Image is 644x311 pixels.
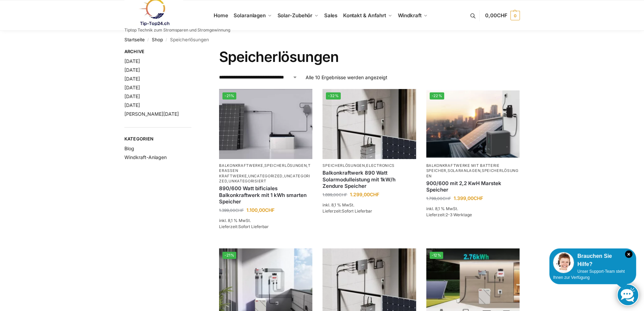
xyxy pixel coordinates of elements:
p: , [323,163,416,168]
a: [DATE] [124,67,140,73]
bdi: 1.799,00 [426,196,451,201]
button: Close filters [191,49,195,56]
nav: Breadcrumb [124,31,520,48]
p: Alle 10 Ergebnisse werden angezeigt [306,74,387,81]
span: 2-3 Werktage [446,212,472,217]
a: Sales [321,0,340,31]
a: [DATE] [124,76,140,82]
a: Startseite [124,37,145,42]
span: / [163,37,170,43]
img: Balkonkraftwerk mit Marstek Speicher [426,89,520,159]
a: [DATE] [124,58,140,64]
a: Balkonkraftwerk 890 Watt Solarmodulleistung mit 1kW/h Zendure Speicher [323,170,416,190]
span: Windkraft [398,12,422,19]
a: Balkonkraftwerke [219,163,263,168]
span: CHF [497,12,507,19]
a: Unkategorisiert [229,179,266,183]
img: ASE 1000 Batteriespeicher [219,89,312,159]
span: Kategorien [124,136,192,142]
p: inkl. 8,1 % MwSt. [426,206,520,212]
span: CHF [339,192,347,197]
p: inkl. 8,1 % MwSt. [323,202,416,208]
bdi: 1.100,00 [246,207,275,213]
span: CHF [265,207,275,213]
a: -21%ASE 1000 Batteriespeicher [219,89,312,159]
span: Kontakt & Anfahrt [343,12,386,19]
bdi: 1.399,00 [219,208,244,213]
div: Brauchen Sie Hilfe? [553,252,633,268]
a: Terassen Kraftwerke [219,163,311,178]
bdi: 1.299,00 [350,192,379,197]
a: Windkraft [395,0,430,31]
span: 0,00 [485,12,507,19]
h1: Speicherlösungen [219,48,520,65]
a: [DATE] [124,102,140,108]
a: Solaranlagen [448,168,480,173]
span: Solaranlagen [234,12,266,19]
span: Solar-Zubehör [278,12,313,19]
a: Solar-Zubehör [275,0,321,31]
span: Archive [124,48,192,55]
span: Lieferzeit: [426,212,472,217]
a: 890/600 Watt bificiales Balkonkraftwerk mit 1 kWh smarten Speicher [219,185,312,205]
a: Shop [152,37,163,42]
a: Speicherlösungen [323,163,365,168]
i: Schließen [625,250,633,258]
span: Unser Support-Team steht Ihnen zur Verfügung [553,269,625,280]
bdi: 1.899,00 [323,192,347,197]
a: Uncategorized [219,174,310,183]
p: inkl. 8,1 % MwSt. [219,218,312,224]
span: CHF [474,195,483,201]
a: Windkraft-Anlagen [124,154,167,160]
span: CHF [370,192,379,197]
a: Speicherlösungen [426,168,519,178]
a: [DATE] [124,85,140,90]
img: Balkonkraftwerk 890 Watt Solarmodulleistung mit 1kW/h Zendure Speicher [323,89,416,159]
a: Speicherlösungen [264,163,307,168]
span: CHF [235,208,244,213]
a: 0,00CHF 0 [485,5,520,26]
a: Blog [124,146,134,151]
a: Electronics [366,163,395,168]
span: Sales [324,12,338,19]
select: Shop-Reihenfolge [219,74,297,81]
p: , , , , , [219,163,312,184]
span: Lieferzeit: [219,224,269,229]
a: Uncategorized [248,174,283,178]
span: CHF [443,196,451,201]
a: [PERSON_NAME][DATE] [124,111,179,117]
span: Sofort Lieferbar [238,224,269,229]
span: Sofort Lieferbar [342,208,372,214]
img: Customer service [553,252,574,273]
bdi: 1.399,00 [454,195,483,201]
a: [DATE] [124,93,140,99]
a: Kontakt & Anfahrt [340,0,395,31]
span: Lieferzeit: [323,208,372,214]
a: -22%Balkonkraftwerk mit Marstek Speicher [426,89,520,159]
p: Tiptop Technik zum Stromsparen und Stromgewinnung [124,28,230,32]
a: Solaranlagen [231,0,275,31]
p: , , [426,163,520,179]
a: Balkonkraftwerke mit Batterie Speicher [426,163,500,173]
span: / [145,37,152,43]
a: -32%Balkonkraftwerk 890 Watt Solarmodulleistung mit 1kW/h Zendure Speicher [323,89,416,159]
a: 900/600 mit 2,2 KwH Marstek Speicher [426,180,520,193]
span: 0 [510,11,520,20]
